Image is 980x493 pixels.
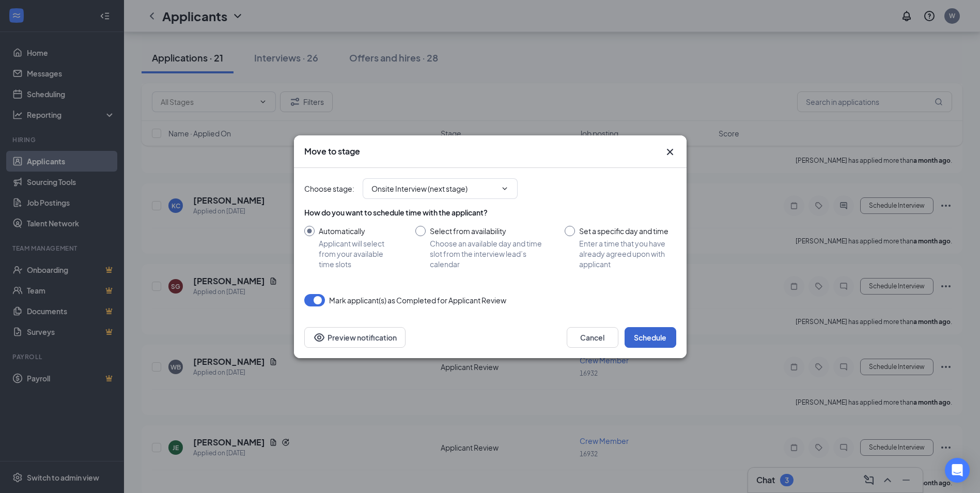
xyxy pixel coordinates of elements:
svg: ChevronDown [501,184,509,193]
span: Mark applicant(s) as Completed for Applicant Review [329,294,506,306]
span: Choose stage : [304,183,354,194]
button: Cancel [567,327,618,348]
svg: Cross [664,146,676,158]
div: Open Intercom Messenger [945,458,970,483]
button: Preview notificationEye [304,327,406,348]
button: Schedule [625,327,676,348]
button: Close [664,146,676,158]
div: How do you want to schedule time with the applicant? [304,207,676,218]
svg: Eye [313,331,325,344]
h3: Move to stage [304,146,360,157]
